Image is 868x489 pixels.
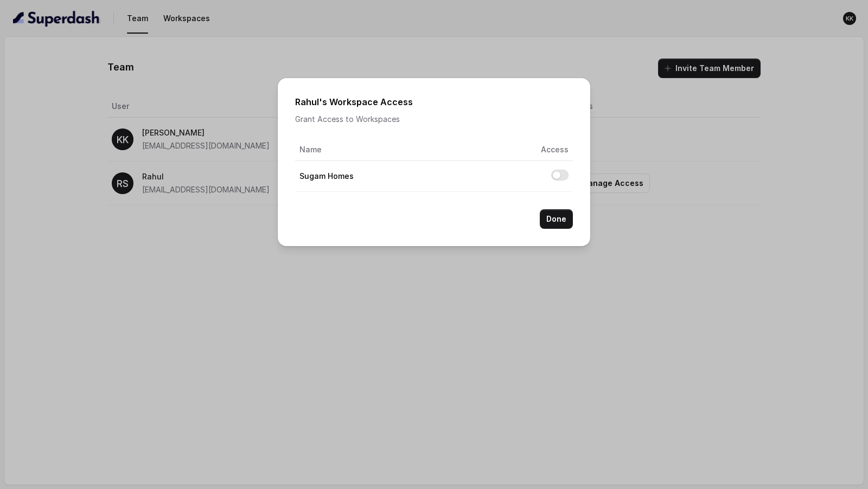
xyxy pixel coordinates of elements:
th: Name [295,139,434,161]
h2: Rahul 's Workspace Access [295,95,573,108]
button: Allow access to Sugam Homes [551,170,569,181]
td: Sugam Homes [295,161,434,192]
p: Grant Access to Workspaces [295,113,573,126]
th: Access [434,139,573,161]
button: Done [540,209,573,229]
